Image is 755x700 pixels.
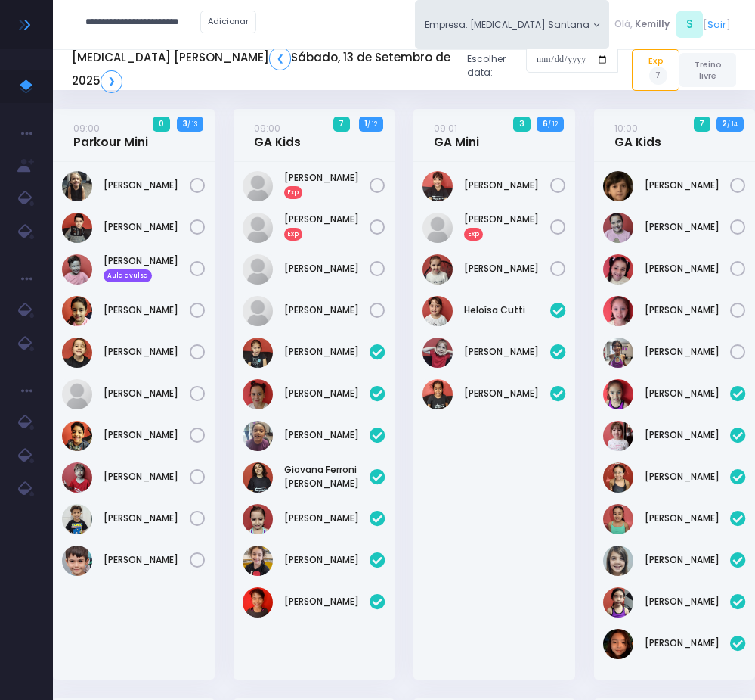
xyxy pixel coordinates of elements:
[243,504,273,534] img: LAURA ORTIZ CAMPOS VIEIRA
[603,338,633,368] img: Lorena Arcanjo Parreira
[243,338,273,368] img: Alice Silva de Mendonça
[603,213,633,243] img: Isabella Silva Manari
[104,470,190,484] a: [PERSON_NAME]
[62,546,92,576] img: Thomás Capovilla Rodrigues
[649,67,667,85] span: 7
[645,179,731,192] a: [PERSON_NAME]
[73,122,100,135] small: 09:00
[543,118,548,129] strong: 6
[284,463,370,490] a: Giovana Ferroni [PERSON_NAME]
[464,303,550,317] a: Heloísa Cutti
[464,387,550,400] a: [PERSON_NAME]
[645,345,731,359] a: [PERSON_NAME]
[722,118,727,129] strong: 2
[183,118,187,129] strong: 3
[635,17,670,31] span: Kemilly
[694,117,710,132] span: 7
[422,254,453,285] img: Marcela Herdt Garisto
[603,254,633,285] img: Isadora Soares de Sousa Santos
[104,387,190,400] a: [PERSON_NAME]
[434,121,479,149] a: 09:01GA Mini
[645,387,731,400] a: [PERSON_NAME]
[645,553,731,567] a: [PERSON_NAME]
[614,17,633,31] span: Olá,
[284,345,370,359] a: [PERSON_NAME]
[603,421,633,451] img: Isabella Dominici Andrade
[422,171,453,201] img: Diana ferreira dos santos
[62,296,92,326] img: Helena Sass Lopes
[72,42,618,97] div: Escolher data:
[284,303,370,317] a: [PERSON_NAME]
[707,17,726,32] a: Sair
[104,303,190,317] a: [PERSON_NAME]
[254,122,280,135] small: 09:00
[62,338,92,368] img: Laís de Moraes Salgado
[645,303,731,317] a: [PERSON_NAME]
[62,462,92,493] img: Miguel Antunes Castilho
[153,117,169,132] span: 0
[200,11,256,33] a: Adicionar
[243,379,273,409] img: Ana Clara Rufino
[284,553,370,567] a: [PERSON_NAME]
[104,345,190,359] a: [PERSON_NAME]
[284,228,303,240] span: Exp
[645,636,731,650] a: [PERSON_NAME]
[645,262,731,275] a: [PERSON_NAME]
[603,629,633,659] img: Sofia Rodrigues Gonçalves
[603,379,633,409] img: BEATRIZ PIVATO
[243,213,273,243] img: Laura Kezam
[62,504,92,534] img: Pedro Pereira Tercarioli
[603,546,633,576] img: Maria Vitória R Vieira
[101,70,122,93] a: ❯
[603,462,633,493] img: Isabella Yamaguchi
[632,49,680,90] a: Exp7
[62,379,92,409] img: Lucas Marques
[62,213,92,243] img: Benicio Domingos Barbosa
[243,587,273,618] img: Maria Luísa Pazeti
[548,120,558,129] small: / 12
[603,296,633,326] img: Julia Figueiredo
[464,179,550,192] a: [PERSON_NAME]
[603,171,633,201] img: Ana Luisa Bonacio Sevilha
[104,254,190,282] a: [PERSON_NAME] Aula avulsa
[187,120,197,129] small: / 13
[284,512,370,525] a: [PERSON_NAME]
[243,462,273,493] img: Giovana Ferroni Gimenes de Almeida
[434,122,457,135] small: 09:01
[614,121,661,149] a: 10:00GA Kids
[333,117,350,132] span: 7
[62,421,92,451] img: Léo Sass Lopes
[464,262,550,275] a: [PERSON_NAME]
[727,120,738,129] small: / 14
[284,186,303,198] span: Exp
[284,213,370,240] a: [PERSON_NAME]Exp
[645,470,731,484] a: [PERSON_NAME]
[422,296,453,326] img: Heloísa Cutti Iagalo
[269,47,291,70] a: ❮
[104,220,190,234] a: [PERSON_NAME]
[243,171,273,201] img: Isabela kezam
[422,338,453,368] img: Laís Silva de Mendonça
[73,121,148,149] a: 09:00Parkour Mini
[513,117,530,132] span: 3
[284,262,370,275] a: [PERSON_NAME]
[464,213,550,240] a: [PERSON_NAME]Exp
[464,228,483,240] span: Exp
[243,296,273,326] img: Manuela Quintilio Gonçalves Silva
[243,254,273,285] img: Laís Bacini Amorim
[603,504,633,534] img: Larissa Yamaguchi
[676,11,703,38] span: S
[104,428,190,442] a: [PERSON_NAME]
[284,595,370,608] a: [PERSON_NAME]
[243,421,273,451] img: Ana Clara Vicalvi DOliveira Lima
[284,171,370,198] a: [PERSON_NAME]Exp
[422,213,453,243] img: Luísa kezam
[284,387,370,400] a: [PERSON_NAME]
[284,428,370,442] a: [PERSON_NAME]
[104,553,190,567] a: [PERSON_NAME]
[422,379,453,409] img: Manuela Teixeira Isique
[254,121,301,149] a: 09:00GA Kids
[72,47,456,92] h5: [MEDICAL_DATA] [PERSON_NAME] Sábado, 13 de Setembro de 2025
[62,171,92,201] img: Arthur Amancio Baldasso
[104,512,190,525] a: [PERSON_NAME]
